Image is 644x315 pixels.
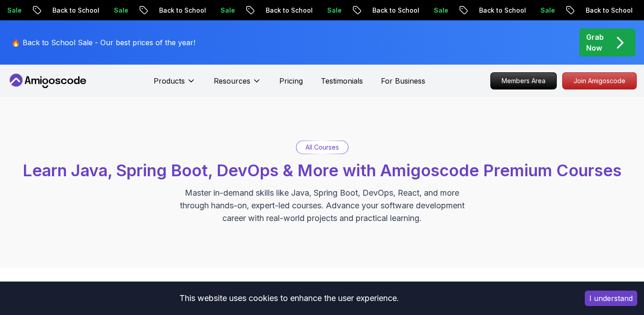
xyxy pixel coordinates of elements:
[214,75,261,94] button: Resources
[348,6,409,15] p: Back to School
[135,6,196,15] p: Back to School
[279,75,303,86] a: Pricing
[585,291,637,306] button: Accept cookies
[170,187,474,225] p: Master in-demand skills like Java, Spring Boot, DevOps, React, and more through hands-on, expert-...
[11,37,195,48] p: 🔥 Back to School Sale - Our best prices of the year!
[28,6,89,15] p: Back to School
[563,73,636,89] p: Join Amigoscode
[196,6,225,15] p: Sale
[154,75,196,94] button: Products
[491,73,556,89] p: Members Area
[214,75,250,86] p: Resources
[562,72,637,89] a: Join Amigoscode
[303,6,332,15] p: Sale
[23,160,621,180] span: Learn Java, Spring Boot, DevOps & More with Amigoscode Premium Courses
[321,75,363,86] a: Testimonials
[154,75,185,86] p: Products
[241,6,303,15] p: Back to School
[7,288,571,308] div: This website uses cookies to enhance the user experience.
[306,143,339,152] p: All Courses
[455,6,516,15] p: Back to School
[586,32,604,53] p: Grab Now
[561,6,623,15] p: Back to School
[381,75,425,86] a: For Business
[516,6,545,15] p: Sale
[89,6,118,15] p: Sale
[409,6,438,15] p: Sale
[490,72,557,89] a: Members Area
